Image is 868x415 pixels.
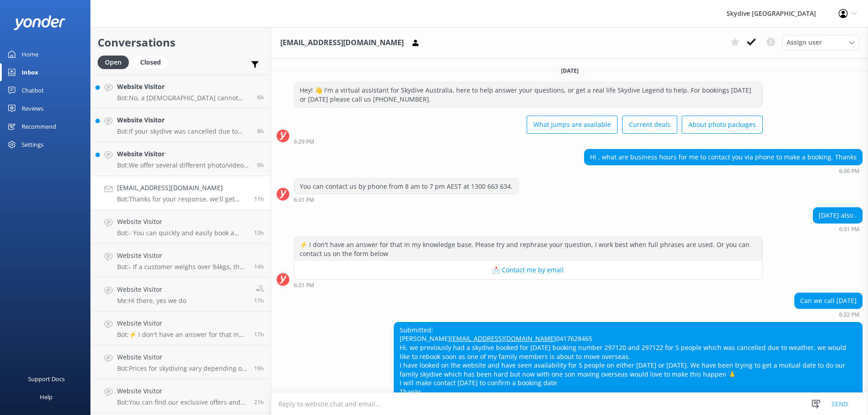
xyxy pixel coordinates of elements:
[117,115,250,125] h4: Website Visitor
[117,217,247,227] h4: Website Visitor
[117,331,247,339] p: Bot: ⚡ I don't have an answer for that in my knowledge base. Please try and rephrase your questio...
[294,179,518,194] div: You can contact us by phone from 8 am to 7 pm AEST at 1300 663 634.
[22,117,56,135] div: Recommend
[254,331,264,338] span: Oct 11 2025 12:58pm (UTC +10:00) Australia/Brisbane
[839,312,859,317] strong: 6:32 PM
[98,34,264,51] h2: Conversations
[294,196,519,203] div: Oct 11 2025 06:31pm (UTC +10:00) Australia/Brisbane
[117,386,247,396] h4: Website Visitor
[117,229,247,237] p: Bot: - You can quickly and easily book a tandem skydive online and see live availability by click...
[117,364,247,373] p: Bot: Prices for skydiving vary depending on the location, altitude, season, fare type, and any ad...
[22,99,43,117] div: Reviews
[117,398,247,406] p: Bot: You can find our exclusive offers and current deals by visiting our specials page at [URL][D...
[585,149,862,165] div: Hi , what are business hours for me to contact you via phone to make a booking. Thanks
[98,56,129,69] div: Open
[254,263,264,270] span: Oct 11 2025 04:29pm (UTC +10:00) Australia/Brisbane
[254,398,264,406] span: Oct 11 2025 08:59am (UTC +10:00) Australia/Brisbane
[294,139,314,145] strong: 6:29 PM
[117,94,250,102] p: Bot: No, a [DEMOGRAPHIC_DATA] cannot skydive as the minimum age to participate is [DEMOGRAPHIC_DA...
[280,37,404,49] h3: [EMAIL_ADDRESS][DOMAIN_NAME]
[254,195,264,203] span: Oct 11 2025 06:46pm (UTC +10:00) Australia/Brisbane
[813,226,863,232] div: Oct 11 2025 06:31pm (UTC +10:00) Australia/Brisbane
[117,318,247,328] h4: Website Visitor
[117,82,250,92] h4: Website Visitor
[450,334,556,343] a: [EMAIL_ADDRESS][DOMAIN_NAME]
[14,15,66,30] img: yonder-white-logo.png
[28,370,65,388] div: Support Docs
[254,297,264,304] span: Oct 11 2025 12:59pm (UTC +10:00) Australia/Brisbane
[394,322,862,408] div: Submitted: [PERSON_NAME] 0417628465 Hi, we previously had a skydive booked for [DATE] booking num...
[117,263,247,271] p: Bot: - If a customer weighs over 94kgs, the Reservations team must be notified prior to the jump ...
[294,261,762,279] button: 📩 Contact me by email
[294,138,763,145] div: Oct 11 2025 06:29pm (UTC +10:00) Australia/Brisbane
[22,63,38,81] div: Inbox
[257,127,264,135] span: Oct 11 2025 09:46pm (UTC +10:00) Australia/Brisbane
[22,81,44,99] div: Chatbot
[787,37,822,47] span: Assign user
[117,161,250,169] p: Bot: We offer several different photo/video packages. The Dedicated/Ultimate packages provide the...
[294,83,762,107] div: Hey! 👋 I'm a virtual assistant for Skydive Australia, here to help answer your questions, or get ...
[22,135,43,154] div: Settings
[133,57,172,67] a: Closed
[117,183,247,193] h4: [EMAIL_ADDRESS][DOMAIN_NAME]
[117,251,247,261] h4: Website Visitor
[622,116,677,134] button: Current deals
[584,168,863,174] div: Oct 11 2025 06:30pm (UTC +10:00) Australia/Brisbane
[254,229,264,237] span: Oct 11 2025 04:58pm (UTC +10:00) Australia/Brisbane
[91,142,271,176] a: Website VisitorBot:We offer several different photo/video packages. The Dedicated/Ultimate packag...
[782,35,859,50] div: Assign User
[91,75,271,108] a: Website VisitorBot:No, a [DEMOGRAPHIC_DATA] cannot skydive as the minimum age to participate is [...
[294,283,314,288] strong: 6:31 PM
[257,161,264,169] span: Oct 11 2025 08:57pm (UTC +10:00) Australia/Brisbane
[294,197,314,203] strong: 6:31 PM
[257,93,264,101] span: Oct 11 2025 11:49pm (UTC +10:00) Australia/Brisbane
[795,293,862,308] div: Can we call [DATE]
[91,278,271,312] a: Website VisitorMe:Hi there, yes we do17h
[794,311,863,317] div: Oct 11 2025 06:32pm (UTC +10:00) Australia/Brisbane
[40,388,52,406] div: Help
[527,116,618,134] button: What jumps are available
[254,364,264,372] span: Oct 11 2025 10:58am (UTC +10:00) Australia/Brisbane
[117,352,247,362] h4: Website Visitor
[91,312,271,345] a: Website VisitorBot:⚡ I don't have an answer for that in my knowledge base. Please try and rephras...
[98,57,133,67] a: Open
[91,379,271,413] a: Website VisitorBot:You can find our exclusive offers and current deals by visiting our specials p...
[839,168,859,174] strong: 6:30 PM
[91,244,271,278] a: Website VisitorBot:- If a customer weighs over 94kgs, the Reservations team must be notified prio...
[682,116,763,134] button: About photo packages
[133,56,168,69] div: Closed
[117,127,250,135] p: Bot: If your skydive was cancelled due to weather conditions and you are unable to re-book becaus...
[91,345,271,379] a: Website VisitorBot:Prices for skydiving vary depending on the location, altitude, season, fare ty...
[556,67,584,75] span: [DATE]
[91,176,271,210] a: [EMAIL_ADDRESS][DOMAIN_NAME]Bot:Thanks for your response, we'll get back to you as soon as we can...
[117,149,250,159] h4: Website Visitor
[117,284,186,294] h4: Website Visitor
[839,227,859,232] strong: 6:31 PM
[91,210,271,244] a: Website VisitorBot:- You can quickly and easily book a tandem skydive online and see live availab...
[117,195,247,203] p: Bot: Thanks for your response, we'll get back to you as soon as we can during opening hours.
[294,237,762,261] div: ⚡ I don't have an answer for that in my knowledge base. Please try and rephrase your question, I ...
[813,208,862,223] div: [DATE] also .
[294,282,763,288] div: Oct 11 2025 06:31pm (UTC +10:00) Australia/Brisbane
[117,297,186,305] p: Me: Hi there, yes we do
[91,108,271,142] a: Website VisitorBot:If your skydive was cancelled due to weather conditions and you are unable to ...
[22,45,38,63] div: Home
